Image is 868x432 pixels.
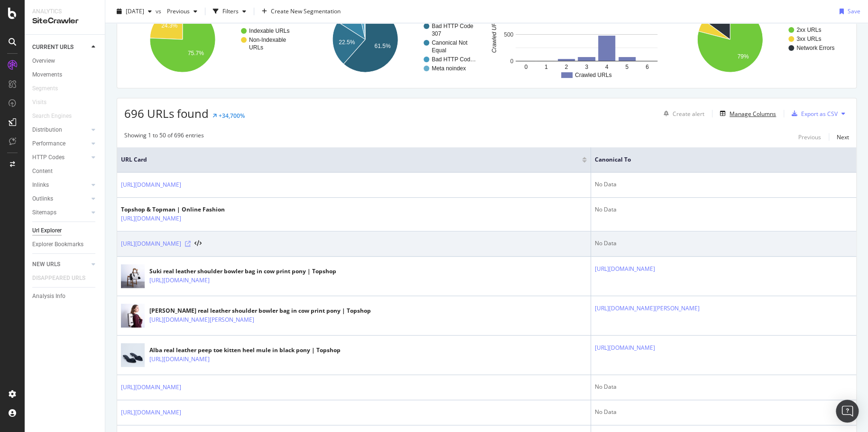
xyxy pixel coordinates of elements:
img: main image [121,340,145,370]
a: [URL][DOMAIN_NAME] [149,276,210,285]
div: Url Explorer [32,226,62,236]
a: [URL][DOMAIN_NAME][PERSON_NAME] [149,315,254,325]
div: Movements [32,70,62,80]
button: Manage Columns [716,108,776,119]
a: Overview [32,56,98,66]
div: CURRENT URLS [32,42,74,52]
text: 6 [646,64,649,70]
div: No Data [595,239,852,248]
div: Content [32,166,53,176]
div: SiteCrawler [32,16,97,27]
a: Distribution [32,125,89,135]
text: 79% [737,53,748,59]
button: Next [837,131,849,143]
div: Suki real leather shoulder bowler bag in cow print pony | Topshop [149,267,336,276]
text: 1 [545,64,548,70]
a: Performance [32,139,89,149]
a: DISAPPEARED URLS [32,273,95,283]
text: Indexable URLs [249,28,289,34]
text: 3xx URLs [796,36,821,42]
text: 0 [510,58,514,65]
text: URLs [249,44,263,51]
a: Url Explorer [32,226,98,236]
span: vs [156,7,163,15]
text: 61.5% [374,43,390,49]
div: Next [837,133,849,141]
a: [URL][DOMAIN_NAME] [121,214,181,223]
button: Previous [798,131,821,143]
text: Meta noindex [432,65,466,72]
div: Filters [222,7,239,15]
text: 22.5% [339,39,355,46]
span: Create New Segmentation [271,7,341,15]
div: Open Intercom Messenger [836,400,859,422]
img: main image [121,261,145,291]
div: Search Engines [32,111,72,121]
div: NEW URLS [32,259,60,269]
button: Create alert [660,106,704,121]
button: Create New Segmentation [258,4,344,19]
a: Explorer Bookmarks [32,240,98,250]
a: Content [32,166,98,176]
div: Create alert [673,110,704,118]
div: DISAPPEARED URLS [32,273,85,283]
div: Visits [32,97,46,107]
text: Bad HTTP Code [432,23,473,29]
div: No Data [595,205,852,214]
div: Performance [32,139,65,149]
button: [DATE] [113,4,156,19]
div: Previous [798,133,821,141]
div: Save [848,7,860,15]
a: HTTP Codes [32,153,89,163]
a: CURRENT URLS [32,42,89,52]
a: [URL][DOMAIN_NAME] [149,355,210,364]
div: [PERSON_NAME] real leather shoulder bowler bag in cow print pony | Topshop [149,307,371,315]
text: Crawled URLs [575,72,611,78]
div: Segments [32,84,58,94]
a: [URL][DOMAIN_NAME][PERSON_NAME] [595,304,700,313]
text: 0 [524,64,527,70]
div: Analytics [32,8,97,16]
a: [URL][DOMAIN_NAME] [121,239,181,249]
text: 307 [432,30,441,37]
text: 3 [585,64,588,70]
span: Canonical To [595,155,838,164]
span: 2025 Aug. 19th [126,7,144,15]
div: Manage Columns [729,110,776,118]
button: Export as CSV [788,106,838,121]
button: Previous [163,4,201,19]
a: Analysis Info [32,291,98,301]
a: [URL][DOMAIN_NAME] [121,408,181,417]
text: 14.9% [712,18,729,25]
a: Inlinks [32,180,89,190]
span: URL Card [121,155,580,164]
a: Outlinks [32,194,89,204]
a: Segments [32,84,67,94]
div: Export as CSV [801,110,838,118]
button: Save [836,4,860,19]
a: [URL][DOMAIN_NAME] [595,264,655,274]
text: Crawled URLs [491,16,498,53]
text: 2xx URLs [796,27,821,33]
text: 75.7% [188,50,204,57]
a: Visits [32,97,56,107]
div: Sitemaps [32,208,56,218]
text: 4 [605,64,609,70]
text: Bad HTTP Cod… [432,56,476,63]
button: View HTML Source [194,240,202,247]
text: 24.3% [161,22,177,29]
div: No Data [595,408,852,416]
a: Movements [32,70,98,80]
a: Sitemaps [32,208,89,218]
div: Topshop & Topman | Online Fashion [121,205,225,214]
div: No Data [595,180,852,189]
div: Distribution [32,125,62,135]
text: 500 [504,31,513,38]
a: [URL][DOMAIN_NAME] [121,383,181,392]
div: Overview [32,56,55,66]
span: 696 URLs found [124,106,209,121]
text: 5 [625,64,628,70]
text: Equal [432,47,446,54]
button: Filters [209,4,250,19]
text: Network Errors [796,45,834,51]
